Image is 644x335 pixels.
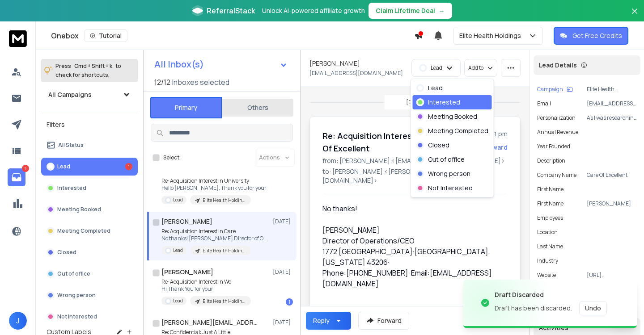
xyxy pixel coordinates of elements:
span: ReferralStack [207,5,255,16]
h1: [PERSON_NAME] [309,59,360,68]
p: Wrong person [428,169,470,178]
button: Forward [358,312,409,330]
h3: Filters [41,118,138,131]
p: Elite Health Holdings - Home Care [203,298,246,305]
p: Hi Thank You for your [161,285,251,293]
p: As I was researching Care of Excellent, I was impressed by your established hospice care services... [587,114,637,121]
p: Closed [57,249,76,256]
p: Lead [57,163,70,170]
p: Not Interested [428,184,473,193]
p: Interested [428,98,460,107]
p: to: [PERSON_NAME] <[PERSON_NAME][EMAIL_ADDRESS][DOMAIN_NAME]> [322,167,508,185]
p: Lead Details [539,61,577,70]
p: location [537,229,558,236]
p: Lead [173,247,183,254]
span: [PHONE_NUMBER] [346,268,408,278]
div: Onebox [51,29,414,42]
p: Meeting Booked [57,206,101,213]
p: Unlock AI-powered affiliate growth [262,6,365,15]
p: description [537,157,565,164]
p: Hello [PERSON_NAME], Thank you for your [161,184,267,192]
p: Meeting Completed [57,227,110,234]
p: Press to check for shortcuts. [55,62,121,80]
p: [PERSON_NAME] [587,200,637,207]
p: Last Name [537,243,563,250]
p: First Name [537,200,563,207]
p: [DATE] [273,218,293,225]
p: Lead [431,64,442,71]
p: All Status [58,142,84,149]
p: Out of office [428,155,465,164]
p: website [537,272,556,279]
h1: All Campaigns [48,90,92,99]
p: Personalization [537,114,576,121]
p: industry [537,257,558,264]
p: employees [537,214,563,222]
button: Tutorial [84,29,127,42]
div: 1 [125,163,132,170]
span: [PERSON_NAME] Director of Operations/CEO 1772 [GEOGRAPHIC_DATA]· · Phone: · Email: [322,225,492,289]
h1: [PERSON_NAME][EMAIL_ADDRESS][DOMAIN_NAME] [161,318,260,327]
p: Get Free Credits [572,31,622,40]
p: from: [PERSON_NAME] <[EMAIL_ADDRESS][DOMAIN_NAME]> [322,156,508,165]
p: Elite Health Holdings - Home Care [587,86,637,93]
button: Claim Lifetime Deal [369,3,452,19]
p: Re: Acquisition Interest in University [161,177,267,184]
p: annual revenue [537,129,578,136]
p: [DATE] [273,319,293,326]
p: Add to [468,64,483,71]
span: J [9,312,27,330]
button: Others [222,98,293,117]
p: No thanks! [PERSON_NAME] Director of Operations/CEO 1772 [161,235,269,242]
p: Meeting Booked [428,112,477,121]
p: Lead [428,84,443,92]
h1: [PERSON_NAME] [161,217,212,226]
p: Elite Health Holdings [459,31,525,40]
p: Wrong person [57,292,96,299]
p: [EMAIL_ADDRESS][DOMAIN_NAME] [587,100,637,107]
p: [DATE] [273,268,293,276]
p: Elite Health Holdings - Home Care [203,197,246,204]
p: [URL][DOMAIN_NAME] [587,272,637,279]
span: Cmd + Shift + k [73,61,114,71]
p: Re: Acquisition Interest in Care [161,228,269,235]
p: Email [537,100,551,107]
p: Interested [57,184,86,192]
p: Lead [173,197,183,203]
h1: [PERSON_NAME] [161,268,213,276]
p: Re: Acquisition Interest in We [161,278,251,285]
h1: All Inbox(s) [154,60,204,69]
button: Primary [150,97,222,118]
p: Care Of Excellent [587,172,637,179]
p: 1 [22,165,29,172]
label: Select [163,154,179,161]
p: Not Interested [57,313,97,320]
p: Campaign [537,86,563,93]
div: 1 [286,298,293,306]
p: Out of office [57,270,90,277]
p: [EMAIL_ADDRESS][DOMAIN_NAME] [309,70,403,77]
p: first name [537,186,563,193]
button: Close banner [629,5,640,27]
span: → [439,6,445,15]
h1: Re: Acquisition Interest in Care Of Excellent [322,130,449,155]
p: Closed [428,141,449,150]
p: Company Name [537,172,576,179]
h3: Inboxes selected [172,77,229,88]
span: 12 / 12 [154,77,170,88]
p: Lead [173,297,183,304]
div: Reply [313,316,330,325]
p: year founded [537,143,570,150]
p: Elite Health Holdings - Home Care [203,247,246,254]
div: Forward [482,143,508,152]
p: [DATE] [406,99,424,106]
p: Meeting Completed [428,126,488,135]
